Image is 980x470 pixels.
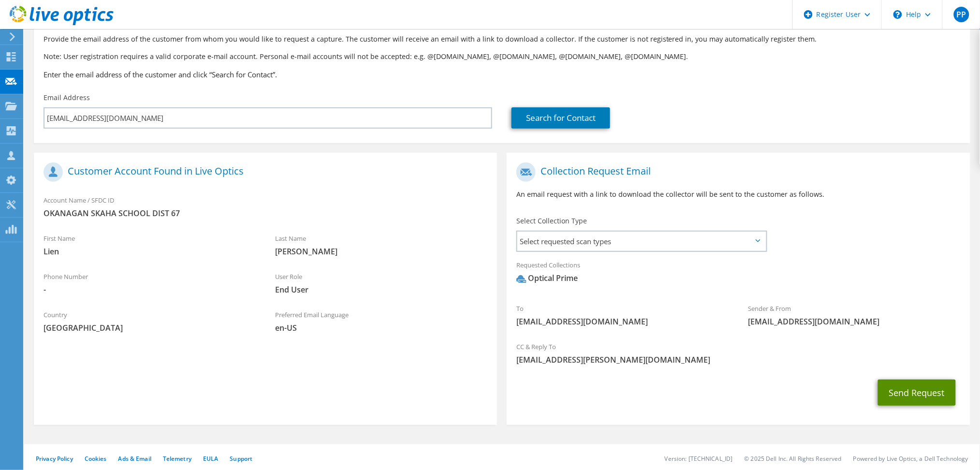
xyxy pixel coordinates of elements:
[203,455,218,463] a: EULA
[44,208,487,219] span: OKANAGAN SKAHA SCHOOL DIST 67
[745,455,842,463] li: © 2025 Dell Inc. All Rights Reserved
[34,305,265,338] div: Country
[265,228,497,262] div: Last Name
[516,162,955,182] h1: Collection Request Email
[516,273,578,284] div: Optical Prime
[163,455,191,463] a: Telemetry
[44,34,961,44] p: Provide the email address of the customer from whom you would like to request a capture. The cust...
[748,316,961,327] span: [EMAIL_ADDRESS][DOMAIN_NAME]
[265,266,497,300] div: User Role
[44,246,256,257] span: Lien
[853,455,968,463] li: Powered by Live Optics, a Dell Technology
[44,284,256,295] span: -
[878,380,956,406] button: Send Request
[44,323,256,333] span: [GEOGRAPHIC_DATA]
[36,455,73,463] a: Privacy Policy
[516,216,587,226] label: Select Collection Type
[954,7,969,22] span: PP
[516,354,960,365] span: [EMAIL_ADDRESS][PERSON_NAME][DOMAIN_NAME]
[516,189,960,200] p: An email request with a link to download the collector will be sent to the customer as follows.
[265,305,497,338] div: Preferred Email Language
[85,455,107,463] a: Cookies
[665,455,733,463] li: Version: [TECHNICAL_ID]
[739,298,970,332] div: Sender & From
[516,316,729,327] span: [EMAIL_ADDRESS][DOMAIN_NAME]
[44,93,90,103] label: Email Address
[512,107,610,129] a: Search for Contact
[44,162,483,182] h1: Customer Account Found in Live Optics
[230,455,252,463] a: Support
[893,10,902,19] svg: \n
[517,232,766,251] span: Select requested scan types
[507,337,970,370] div: CC & Reply To
[118,455,151,463] a: Ads & Email
[275,323,487,333] span: en-US
[34,228,265,262] div: First Name
[44,51,961,62] p: Note: User registration requires a valid corporate e-mail account. Personal e-mail accounts will ...
[44,69,961,80] h3: Enter the email address of the customer and click “Search for Contact”.
[34,266,265,300] div: Phone Number
[275,246,487,257] span: [PERSON_NAME]
[34,190,497,223] div: Account Name / SFDC ID
[275,284,487,295] span: End User
[507,255,970,294] div: Requested Collections
[507,298,738,332] div: To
